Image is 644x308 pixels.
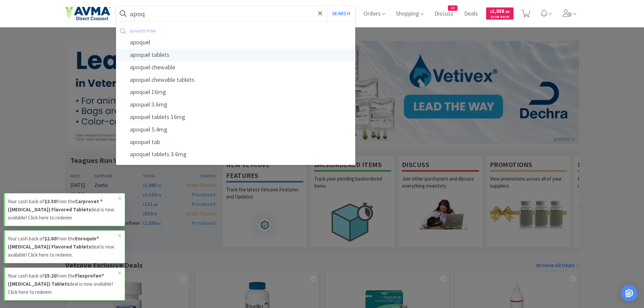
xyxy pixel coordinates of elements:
span: 10 [448,6,457,10]
div: apoquel [116,36,355,49]
strong: $2.60 [44,235,56,242]
p: Your cash back of from the deal is now available! Click here to redeem. [8,272,118,296]
strong: $2.50 [44,198,56,205]
div: apoquel 16mg [116,86,355,98]
div: apoquel chewable tablets [116,74,355,86]
img: e4e33dab9f054f5782a47901c742baa9_102.png [65,6,111,21]
div: apoquel tab [116,136,355,148]
div: suggestion [130,26,254,36]
span: Cash Back [490,15,509,20]
a: Discuss10 [432,11,456,17]
div: apoquel tablets 16mg [116,111,355,123]
span: . 98 [504,9,509,14]
div: apoquel 5.4mg [116,123,355,136]
div: apoquel tablets 3.6mg [116,148,355,161]
span: $ [490,9,492,14]
p: Your cash back of from the deal is now available! Click here to redeem. [8,235,118,259]
input: Search by item, sku, manufacturer, ingredient, size... [116,6,355,21]
div: apoquel tablets [116,49,355,61]
strong: $5.20 [44,273,56,279]
div: apoquel 3.6mg [116,98,355,111]
p: Your cash back of from the deal is now available! Click here to redeem. [8,197,118,222]
span: 1,658 [490,8,509,14]
div: Open Intercom Messenger [621,285,637,301]
a: Deals [461,11,481,17]
button: Search [327,6,355,21]
a: $1,658.98Cash Back [486,4,514,23]
div: apoquel chewable [116,61,355,74]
